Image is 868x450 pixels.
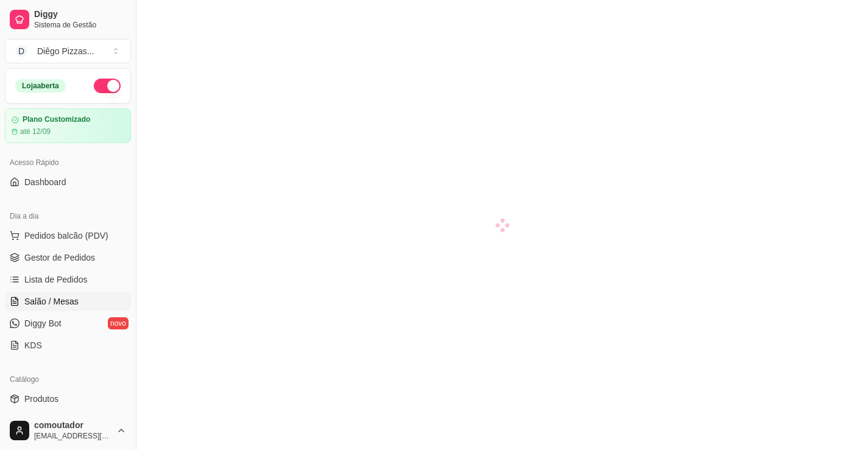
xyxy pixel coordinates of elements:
article: Plano Customizado [23,115,90,124]
span: Gestor de Pedidos [24,251,95,264]
button: Pedidos balcão (PDV) [5,226,131,245]
a: Dashboard [5,172,131,192]
span: Pedidos balcão (PDV) [24,230,108,242]
a: Salão / Mesas [5,292,131,311]
div: Loja aberta [15,79,66,93]
div: Diêgo Pizzas ... [37,45,94,57]
a: Plano Customizadoaté 12/09 [5,108,131,143]
div: Catálogo [5,370,131,389]
a: Diggy Botnovo [5,314,131,333]
button: Select a team [5,39,131,63]
span: Salão / Mesas [24,295,79,308]
a: Produtos [5,389,131,409]
span: D [15,45,27,57]
span: Dashboard [24,176,66,188]
button: comoutador[EMAIL_ADDRESS][DOMAIN_NAME] [5,416,131,445]
a: Lista de Pedidos [5,270,131,289]
span: Produtos [24,393,58,405]
article: até 12/09 [20,127,51,136]
a: KDS [5,336,131,355]
span: comoutador [34,420,111,431]
a: DiggySistema de Gestão [5,5,131,34]
div: Dia a dia [5,206,131,226]
span: Diggy [34,9,126,20]
a: Gestor de Pedidos [5,248,131,267]
span: KDS [24,339,42,351]
span: Sistema de Gestão [34,20,126,30]
div: Acesso Rápido [5,153,131,172]
span: [EMAIL_ADDRESS][DOMAIN_NAME] [34,431,111,441]
span: Diggy Bot [24,317,62,329]
span: Lista de Pedidos [24,273,88,286]
button: Alterar Status [94,79,121,93]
